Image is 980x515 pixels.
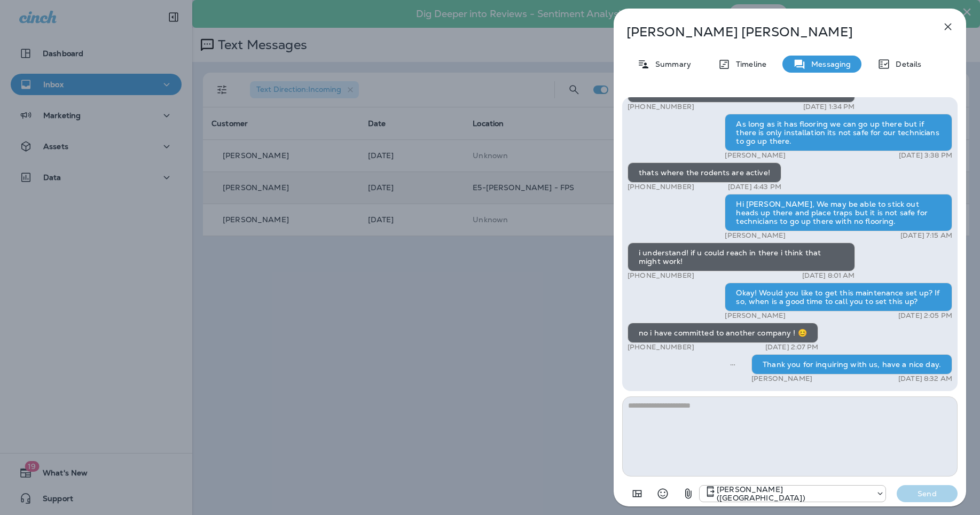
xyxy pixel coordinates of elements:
p: [DATE] 1:34 PM [803,103,855,111]
p: [PERSON_NAME] ([GEOGRAPHIC_DATA]) [717,485,871,502]
p: Summary [650,60,691,68]
p: [DATE] 2:07 PM [765,343,818,352]
p: [DATE] 2:05 PM [898,311,952,320]
div: i understand! if u could reach in there i think that might work! [628,243,855,271]
button: Select an emoji [652,483,673,504]
p: [PERSON_NAME] [751,374,812,383]
p: Timeline [731,60,766,68]
button: Add in a premade template [626,483,648,504]
p: [DATE] 8:01 AM [802,271,855,280]
p: [DATE] 4:43 PM [728,183,781,191]
p: [PHONE_NUMBER] [628,343,694,352]
p: Details [890,60,921,68]
p: [DATE] 7:15 AM [900,231,952,240]
p: [PHONE_NUMBER] [628,183,694,191]
div: thats where the rodents are active! [628,162,781,183]
div: Thank you for inquiring with us, have a nice day. [751,354,952,374]
span: Sent [730,359,735,369]
p: [PHONE_NUMBER] [628,271,694,280]
div: As long as it has flooring we can go up there but if there is only installation its not safe for ... [725,114,952,151]
p: [PERSON_NAME] [725,231,786,240]
p: [PERSON_NAME] [PERSON_NAME] [626,25,918,40]
div: no i have committed to another company ! 😊 [628,323,818,343]
p: [DATE] 8:32 AM [898,374,952,383]
p: [PERSON_NAME] [725,311,786,320]
div: Okay! Would you like to get this maintenance set up? If so, when is a good time to call you to se... [725,283,952,311]
div: +1 (708) 740-5824 [700,485,885,502]
div: Hi [PERSON_NAME], We may be able to stick out heads up there and place traps but it is not safe f... [725,194,952,231]
p: [PHONE_NUMBER] [628,103,694,111]
p: [DATE] 3:38 PM [899,151,952,160]
p: [PERSON_NAME] [725,151,786,160]
p: Messaging [806,60,851,68]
